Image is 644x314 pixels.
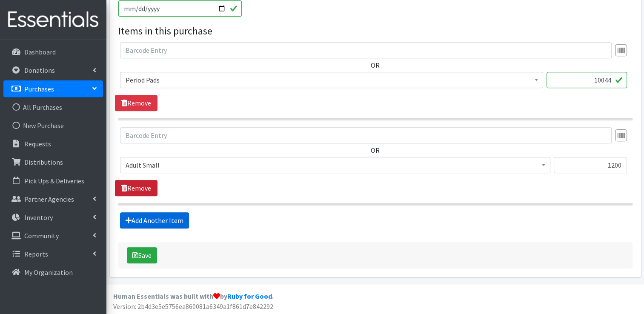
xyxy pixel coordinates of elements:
p: Partner Agencies [24,195,74,203]
a: Pick Ups & Deliveries [3,172,103,189]
legend: Items in this purchase [118,23,633,39]
a: Remove [115,180,157,196]
a: Add Another Item [120,212,189,228]
input: Barcode Entry [120,127,612,143]
span: Adult Small [126,159,545,171]
span: Adult Small [120,157,550,173]
a: All Purchases [3,99,103,116]
a: Distributions [3,154,103,171]
p: Purchases [24,85,54,93]
label: OR [371,145,380,155]
p: Pick Ups & Deliveries [24,177,84,185]
span: Period Pads [120,72,543,88]
a: Inventory [3,209,103,226]
span: Version: 2b4d3e5e5756ea860081a6349a1f861d7e842292 [113,302,273,311]
input: Barcode Entry [120,42,612,58]
p: Distributions [24,158,63,166]
a: Reports [3,245,103,263]
a: Partner Agencies [3,191,103,208]
p: Requests [24,140,51,148]
a: Dashboard [3,43,103,60]
a: Requests [3,135,103,152]
a: Ruby for Good [227,292,272,300]
strong: Human Essentials was built with by . [113,292,274,300]
a: Donations [3,62,103,79]
p: Donations [24,66,55,74]
span: Period Pads [126,74,538,86]
a: Community [3,227,103,244]
a: My Organization [3,264,103,281]
img: HumanEssentials [3,6,103,34]
p: My Organization [24,268,73,277]
input: Quantity [547,72,627,88]
p: Reports [24,250,48,258]
button: Save [127,247,157,263]
label: OR [371,60,380,70]
a: New Purchase [3,117,103,134]
p: Community [24,231,59,240]
p: Inventory [24,213,53,222]
a: Remove [115,95,157,111]
p: Dashboard [24,48,56,56]
a: Purchases [3,80,103,97]
input: Quantity [554,157,627,173]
